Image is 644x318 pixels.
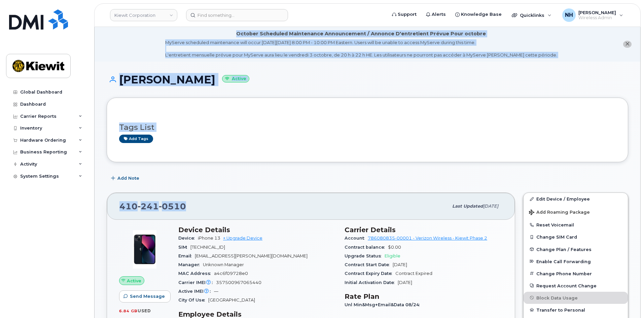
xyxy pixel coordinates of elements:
[119,201,186,211] span: 410
[117,175,139,181] span: Add Note
[524,205,628,219] button: Add Roaming Package
[119,290,171,303] button: Send Message
[529,210,590,216] span: Add Roaming Package
[178,297,208,303] span: City Of Use
[130,293,165,299] span: Send Message
[119,309,138,313] span: 6.84 GB
[345,245,388,250] span: Contract balance
[214,289,218,294] span: —
[483,204,498,209] span: [DATE]
[178,280,216,285] span: Carrier IMEI
[623,41,632,48] button: close notification
[345,236,368,241] span: Account
[178,253,195,258] span: Email
[345,271,395,276] span: Contract Expiry Date
[159,201,186,211] span: 0510
[345,262,393,267] span: Contract Start Date
[345,253,385,258] span: Upgrade Status
[536,247,592,252] span: Change Plan / Features
[190,245,225,250] span: [TECHNICAL_ID]
[178,271,214,276] span: MAC Address
[178,226,336,234] h3: Device Details
[236,30,486,37] div: October Scheduled Maintenance Announcement / Annonce D'entretient Prévue Pour octobre
[524,243,628,255] button: Change Plan / Features
[195,253,308,258] span: [EMAIL_ADDRESS][PERSON_NAME][DOMAIN_NAME]
[524,280,628,292] button: Request Account Change
[208,297,255,303] span: [GEOGRAPHIC_DATA]
[138,201,159,211] span: 241
[107,172,145,184] button: Add Note
[178,262,203,267] span: Manager
[615,289,639,313] iframe: Messenger Launcher
[345,302,423,307] span: Unl Min&Msg+Email&Data 08/24
[138,308,151,313] span: used
[368,236,487,241] a: 786080835-00001 - Verizon Wireless - Kiewit Phase 2
[524,255,628,268] button: Enable Call Forwarding
[524,231,628,243] button: Change SIM Card
[345,280,398,285] span: Initial Activation Date
[524,193,628,205] a: Edit Device / Employee
[385,253,400,258] span: Eligible
[222,75,249,83] small: Active
[524,292,628,304] button: Block Data Usage
[524,219,628,231] button: Reset Voicemail
[198,236,220,241] span: iPhone 13
[395,271,432,276] span: Contract Expired
[536,259,591,264] span: Enable Call Forwarding
[165,39,557,58] div: MyServe scheduled maintenance will occur [DATE][DATE] 8:00 PM - 10:00 PM Eastern. Users will be u...
[119,123,616,132] h3: Tags List
[216,280,261,285] span: 357500967065440
[398,280,412,285] span: [DATE]
[524,304,628,316] button: Transfer to Personal
[178,289,214,294] span: Active IMEI
[223,236,262,241] a: + Upgrade Device
[345,292,503,301] h3: Rate Plan
[119,135,153,143] a: Add tags
[203,262,244,267] span: Unknown Manager
[388,245,401,250] span: $0.00
[345,226,503,234] h3: Carrier Details
[214,271,248,276] span: a4c6f09728e0
[178,236,198,241] span: Device
[452,204,483,209] span: Last updated
[524,268,628,280] button: Change Phone Number
[393,262,407,267] span: [DATE]
[178,245,190,250] span: SIM
[127,278,141,284] span: Active
[124,229,165,270] img: image20231002-3703462-1ig824h.jpeg
[107,74,628,85] h1: [PERSON_NAME]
